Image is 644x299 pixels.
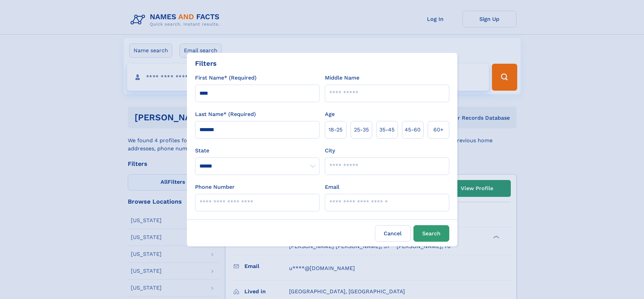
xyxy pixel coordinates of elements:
[375,225,411,242] label: Cancel
[195,58,217,68] div: Filters
[354,126,369,134] span: 25‑35
[325,183,339,191] label: Email
[325,74,359,82] label: Middle Name
[325,147,335,155] label: City
[433,126,444,134] span: 60+
[195,110,256,118] label: Last Name* (Required)
[329,126,342,134] span: 18‑25
[195,147,319,155] label: State
[195,74,257,82] label: First Name* (Required)
[413,225,449,242] button: Search
[405,126,421,134] span: 45‑60
[379,126,395,134] span: 35‑45
[195,183,235,191] label: Phone Number
[325,110,335,118] label: Age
